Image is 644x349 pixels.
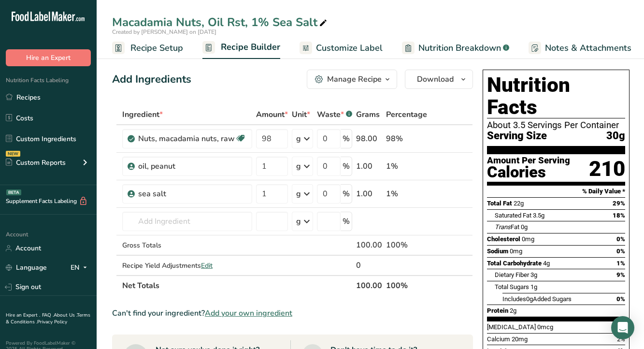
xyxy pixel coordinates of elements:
[6,312,40,319] a: Hire an Expert .
[356,109,380,120] span: Grams
[221,41,280,54] span: Recipe Builder
[545,42,631,55] span: Notes & Attachments
[616,235,625,243] span: 0%
[543,260,550,267] span: 4g
[54,312,77,319] a: About Us .
[205,307,292,319] span: Add your own ingredient
[122,212,252,231] input: Add Ingredient
[42,312,54,319] a: FAQ .
[589,156,625,182] div: 210
[6,312,90,325] a: Terms & Conditions .
[495,283,529,291] span: Total Sugars
[495,271,529,278] span: Dietary Fiber
[613,212,625,219] span: 18%
[292,109,310,120] span: Unit
[6,151,20,157] div: NEW
[112,14,329,31] div: Macadamia Nuts, Oil Rst, 1% Sea Salt
[122,240,252,250] div: Gross Totals
[201,261,213,270] span: Edit
[316,42,383,55] span: Customize Label
[606,130,625,142] span: 30g
[418,42,501,55] span: Nutrition Breakdown
[487,335,510,343] span: Calcium
[112,28,216,36] span: Created by [PERSON_NAME] on [DATE]
[356,239,382,251] div: 100.00
[37,319,67,325] a: Privacy Policy
[386,133,427,145] div: 98%
[616,271,625,278] span: 9%
[356,133,382,145] div: 98.00
[138,188,246,200] div: sea salt
[356,188,382,200] div: 1.00
[530,283,537,291] span: 1g
[613,200,625,207] span: 29%
[138,133,235,145] div: Nuts, macadamia nuts, raw
[487,130,547,142] span: Serving Size
[296,188,301,200] div: g
[6,189,21,195] div: BETA
[617,335,625,343] span: 2%
[6,158,66,168] div: Custom Reports
[522,235,534,243] span: 0mg
[611,316,634,339] div: Open Intercom Messenger
[6,49,91,66] button: Hire an Expert
[487,307,508,314] span: Protein
[71,262,91,274] div: EN
[6,259,47,276] a: Language
[296,133,301,145] div: g
[616,295,625,303] span: 0%
[502,295,572,303] span: Includes Added Sugars
[130,42,183,55] span: Recipe Setup
[307,70,397,89] button: Manage Recipe
[296,216,301,227] div: g
[487,200,512,207] span: Total Fat
[487,235,520,243] span: Cholesterol
[356,260,382,271] div: 0
[495,212,531,219] span: Saturated Fat
[327,73,382,85] div: Manage Recipe
[356,160,382,172] div: 1.00
[296,160,301,172] div: g
[487,186,625,197] section: % Daily Value *
[529,37,631,59] a: Notes & Attachments
[112,72,191,87] div: Add Ingredients
[317,109,352,120] div: Waste
[487,74,625,118] h1: Nutrition Facts
[386,239,427,251] div: 100%
[526,295,533,303] span: 0g
[402,37,509,59] a: Nutrition Breakdown
[386,188,427,200] div: 1%
[510,247,522,255] span: 0mg
[487,323,536,331] span: [MEDICAL_DATA]
[138,160,246,172] div: oil, peanut
[495,223,519,231] span: Fat
[384,275,429,295] th: 100%
[530,271,537,278] span: 3g
[112,37,183,59] a: Recipe Setup
[487,247,508,255] span: Sodium
[202,36,280,59] a: Recipe Builder
[521,223,528,231] span: 0g
[616,247,625,255] span: 0%
[300,37,383,59] a: Customize Label
[386,109,427,120] span: Percentage
[405,70,473,89] button: Download
[495,223,511,231] i: Trans
[487,120,625,130] div: About 3.5 Servings Per Container
[537,323,553,331] span: 0mcg
[417,73,454,85] span: Download
[122,109,163,120] span: Ingredient
[510,307,516,314] span: 2g
[256,109,288,120] span: Amount
[487,260,542,267] span: Total Carbohydrate
[514,200,524,207] span: 22g
[354,275,384,295] th: 100.00
[533,212,544,219] span: 3.5g
[487,165,570,179] div: Calories
[386,160,427,172] div: 1%
[122,261,252,271] div: Recipe Yield Adjustments
[112,307,473,319] div: Can't find your ingredient?
[120,275,354,295] th: Net Totals
[616,260,625,267] span: 1%
[512,335,528,343] span: 20mg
